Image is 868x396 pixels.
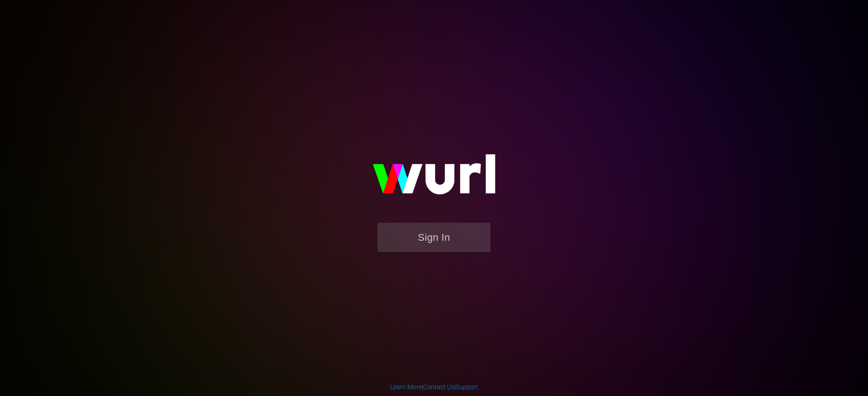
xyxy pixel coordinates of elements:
img: wurl-logo-on-black-223613ac3d8ba8fe6dc639794a292ebdb59501304c7dfd60c99c58986ef67473.svg [344,135,524,223]
a: Support [456,383,478,391]
a: Contact Us [423,383,454,391]
button: Sign In [377,223,491,252]
a: Learn More [390,383,422,391]
div: | | [390,382,478,391]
